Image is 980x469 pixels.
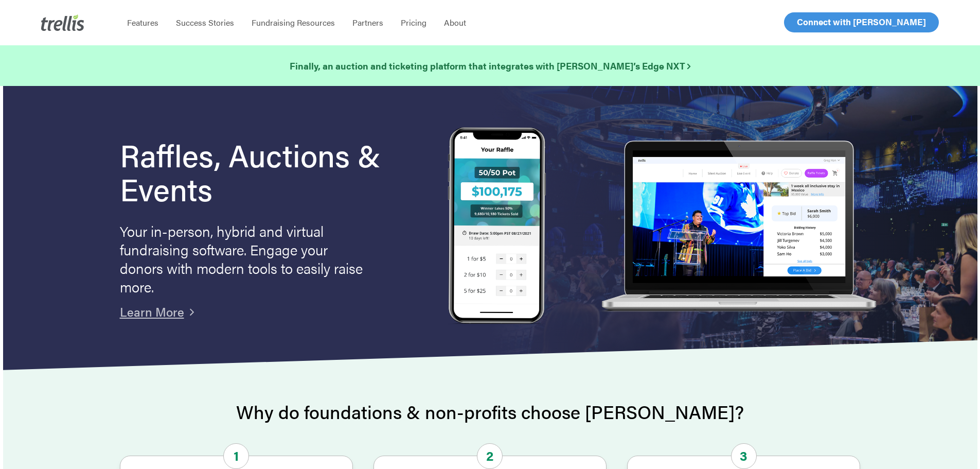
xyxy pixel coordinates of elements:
a: Pricing [392,18,435,28]
h1: Raffles, Auctions & Events [120,137,409,205]
span: 1 [223,443,249,469]
p: Your in-person, hybrid and virtual fundraising software. Engage your donors with modern tools to ... [120,221,367,296]
span: Fundraising Resources [252,16,335,28]
img: Trellis [41,14,84,31]
span: 3 [731,443,757,469]
a: Partners [344,18,392,28]
a: Fundraising Resources [243,18,344,28]
a: Finally, an auction and ticketing platform that integrates with [PERSON_NAME]’s Edge NXT [290,59,690,73]
a: Connect with [PERSON_NAME] [784,12,939,32]
img: Trellis Raffles, Auctions and Event Fundraising [448,127,546,326]
span: Partners [352,16,383,28]
span: 2 [477,443,503,469]
span: Pricing [401,16,426,28]
a: Success Stories [167,18,243,28]
span: Success Stories [176,16,234,28]
h2: Why do foundations & non-profits choose [PERSON_NAME]? [120,402,861,422]
strong: Finally, an auction and ticketing platform that integrates with [PERSON_NAME]’s Edge NXT [290,59,690,72]
span: Connect with [PERSON_NAME] [797,15,926,28]
a: About [435,18,475,28]
span: Features [127,16,158,28]
a: Features [118,18,167,28]
a: Learn More [120,303,184,320]
span: About [444,16,466,28]
img: rafflelaptop_mac_optim.png [596,141,881,313]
